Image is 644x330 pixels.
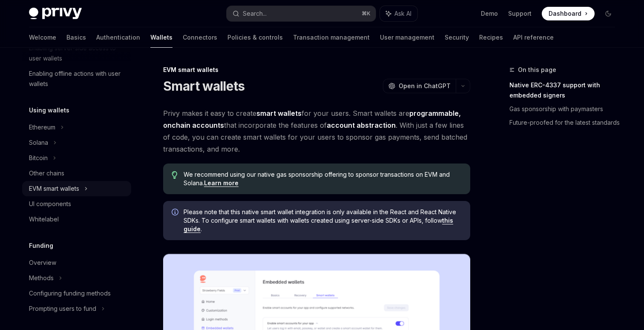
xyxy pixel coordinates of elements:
a: Transaction management [293,27,370,48]
a: Other chains [22,166,131,181]
a: Gas sponsorship with paymasters [509,102,622,116]
a: Connectors [183,27,217,48]
img: dark logo [29,8,82,20]
a: Whitelabel [22,212,131,227]
span: Ask AI [394,9,411,18]
div: Methods [29,273,54,283]
a: Learn more [204,179,239,187]
div: Ethereum [29,122,55,132]
div: Whitelabel [29,214,59,224]
svg: Tip [172,171,178,179]
div: Enabling offline actions with user wallets [29,69,126,89]
a: UI components [22,196,131,212]
span: Privy makes it easy to create for your users. Smart wallets are that incorporate the features of ... [163,107,470,155]
span: We recommend using our native gas sponsorship offering to sponsor transactions on EVM and Solana. [184,170,462,187]
a: User management [380,27,434,48]
a: Basics [66,27,86,48]
span: Open in ChatGPT [399,82,451,90]
span: Please note that this native smart wallet integration is only available in the React and React Na... [184,208,462,233]
a: Future-proofed for the latest standards [509,116,622,129]
a: Demo [481,9,498,18]
a: Configuring funding methods [22,286,131,301]
div: UI components [29,199,71,209]
h5: Using wallets [29,105,69,115]
div: Prompting users to fund [29,304,96,314]
div: EVM smart wallets [163,66,470,74]
svg: Info [172,209,180,217]
div: Bitcoin [29,153,48,163]
a: Security [445,27,469,48]
a: API reference [513,27,554,48]
button: Toggle dark mode [601,7,615,20]
strong: smart wallets [256,109,302,118]
a: Authentication [96,27,140,48]
a: Enabling offline actions with user wallets [22,66,131,92]
div: Other chains [29,168,64,178]
div: Overview [29,258,56,268]
div: EVM smart wallets [29,184,79,194]
a: Dashboard [542,7,595,20]
a: account abstraction [327,121,396,130]
button: Ask AI [380,6,417,21]
a: Overview [22,255,131,270]
a: Policies & controls [227,27,283,48]
span: On this page [518,65,556,75]
button: Search...⌘K [227,6,376,21]
div: Configuring funding methods [29,288,111,298]
a: Wallets [150,27,172,48]
div: Search... [243,9,267,19]
h1: Smart wallets [163,78,244,94]
a: Welcome [29,27,56,48]
span: Dashboard [549,9,581,18]
button: Open in ChatGPT [383,79,456,93]
a: Native ERC-4337 support with embedded signers [509,78,622,102]
h5: Funding [29,241,53,251]
a: Recipes [479,27,503,48]
div: Solana [29,138,48,148]
a: Support [508,9,532,18]
span: ⌘ K [362,10,371,17]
